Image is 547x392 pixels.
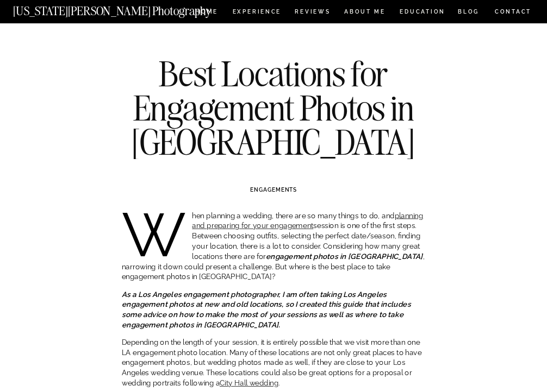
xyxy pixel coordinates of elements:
a: CONTACT [494,7,532,17]
a: ABOUT ME [344,9,386,17]
p: Depending on the length of your session, it is entirely possible that we visit more than one LA e... [122,337,426,388]
p: When planning a wedding, there are so many things to do, and session is one of the first steps. B... [122,211,426,282]
a: [US_STATE][PERSON_NAME] Photography [13,4,242,12]
a: HOME [194,9,220,17]
a: Experience [233,9,281,17]
a: City Hall wedding [220,378,278,387]
h1: Best Locations for Engagement Photos in [GEOGRAPHIC_DATA] [108,56,439,159]
strong: engagement photos in [GEOGRAPHIC_DATA] [266,252,422,261]
a: BLOG [458,9,480,17]
a: REVIEWS [295,9,329,17]
a: ENGAGEMENTS [250,187,297,193]
em: As a Los Angeles engagement photographer, I am often taking Los Angeles engagement photos at new ... [122,289,411,328]
a: EDUCATION [399,9,446,17]
a: planning and preparing for your engagement [192,211,423,230]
